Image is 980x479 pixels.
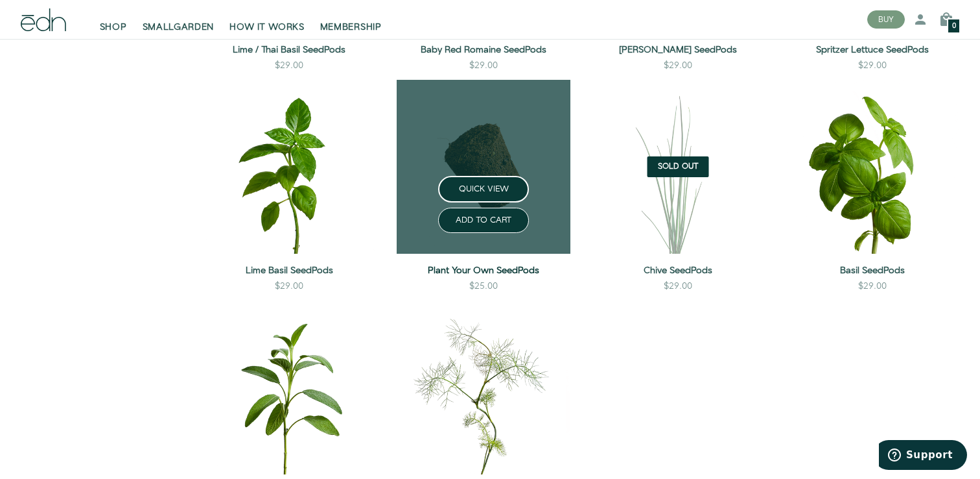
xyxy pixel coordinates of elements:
[786,80,959,254] img: Basil SeedPods
[858,59,887,72] div: $29.00
[135,5,222,34] a: SMALLGARDEN
[202,301,376,474] img: Sage SeedPods
[100,21,127,34] span: SHOP
[858,280,887,293] div: $29.00
[275,59,303,72] div: $29.00
[312,5,390,34] a: MEMBERSHIP
[92,5,135,34] a: SHOP
[202,80,376,254] img: Lime Basil SeedPods
[952,23,956,30] span: 0
[879,440,967,473] iframe: Opens a widget where you can find more information
[469,280,498,293] div: $25.00
[143,21,215,34] span: SMALLGARDEN
[664,59,692,72] div: $29.00
[320,21,382,34] span: MEMBERSHIP
[591,264,765,277] a: Chive SeedPods
[202,264,376,277] a: Lime Basil SeedPods
[664,280,692,293] div: $29.00
[438,208,529,233] button: ADD TO CART
[658,163,699,171] span: Sold Out
[591,43,765,56] a: [PERSON_NAME] SeedPods
[786,43,959,56] a: Spritzer Lettuce SeedPods
[222,5,312,34] a: HOW IT WORKS
[438,176,529,203] button: QUICK VIEW
[202,43,376,56] a: Lime / Thai Basil SeedPods
[469,59,498,72] div: $29.00
[397,301,570,474] img: Fennel SeedPods
[397,43,570,56] a: Baby Red Romaine SeedPods
[591,80,765,254] img: Chive SeedPods
[275,280,303,293] div: $29.00
[397,264,570,277] a: Plant Your Own SeedPods
[786,264,959,277] a: Basil SeedPods
[867,10,905,29] button: BUY
[229,21,304,34] span: HOW IT WORKS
